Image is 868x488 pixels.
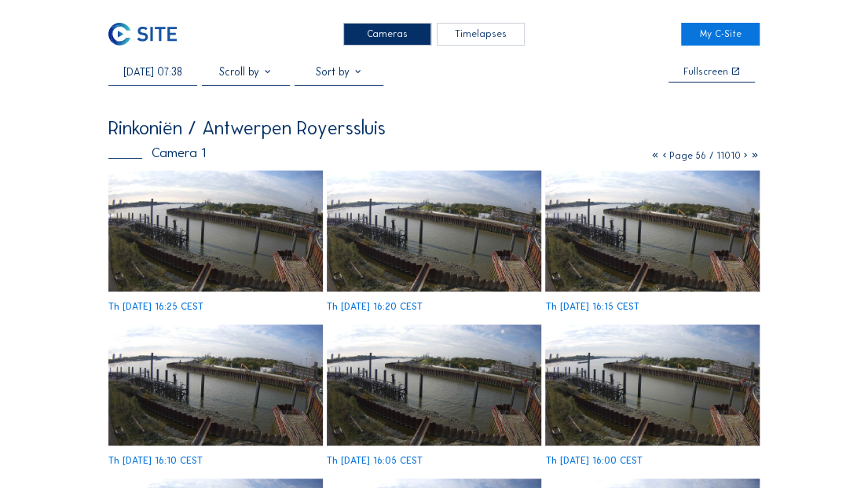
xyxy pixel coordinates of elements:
[108,325,322,446] img: image_53562961
[327,302,423,311] div: Th [DATE] 16:20 CEST
[327,325,540,446] img: image_53562803
[545,171,759,292] img: image_53563053
[108,302,203,311] div: Th [DATE] 16:25 CEST
[108,147,206,160] div: Camera 1
[545,325,759,446] img: image_53562650
[545,456,642,465] div: Th [DATE] 16:00 CEST
[108,23,186,46] a: C-SITE Logo
[327,456,423,465] div: Th [DATE] 16:05 CEST
[327,171,540,292] img: image_53563208
[108,171,322,292] img: image_53563370
[343,23,432,46] div: Cameras
[108,65,197,79] input: Search by date 󰅀
[669,150,741,161] span: Page 56 / 11010
[681,23,759,46] a: My C-Site
[545,302,639,311] div: Th [DATE] 16:15 CEST
[108,119,386,138] div: Rinkoniën / Antwerpen Royerssluis
[108,456,203,465] div: Th [DATE] 16:10 CEST
[437,23,526,46] div: Timelapses
[108,23,177,46] img: C-SITE Logo
[683,67,728,76] div: Fullscreen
